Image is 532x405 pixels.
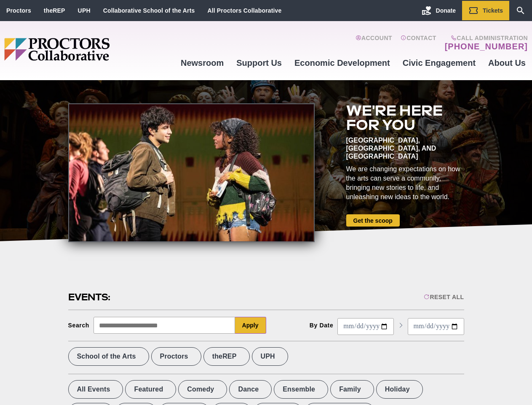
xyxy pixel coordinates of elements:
a: Contact [401,35,436,51]
label: Featured [125,380,176,399]
a: About Us [482,51,532,74]
div: Search [68,322,90,329]
a: Economic Development [288,51,396,74]
button: Apply [235,317,266,334]
label: Ensemble [274,380,328,399]
label: theREP [203,347,250,366]
span: Tickets [483,7,503,14]
a: Support Us [230,51,288,74]
label: Comedy [178,380,227,399]
span: Donate [436,7,456,14]
a: UPH [78,7,91,14]
div: We are changing expectations on how the arts can serve a community, bringing new stories to life,... [346,165,464,202]
label: UPH [252,347,288,366]
a: Proctors [6,7,31,14]
label: Family [330,380,374,399]
a: Get the scoop [346,214,400,227]
label: Proctors [151,347,201,366]
img: Proctors logo [4,38,174,61]
label: All Events [68,380,123,399]
a: Search [509,1,532,20]
a: Civic Engagement [396,51,482,74]
div: [GEOGRAPHIC_DATA], [GEOGRAPHIC_DATA], and [GEOGRAPHIC_DATA] [346,136,464,160]
label: School of the Arts [68,347,149,366]
a: Tickets [462,1,509,20]
label: Holiday [376,380,423,399]
a: Collaborative School of the Arts [103,7,195,14]
a: Account [356,35,392,51]
h2: We're here for you [346,103,464,132]
label: Dance [229,380,272,399]
div: Reset All [424,294,464,300]
h2: Events: [68,291,112,304]
a: theREP [44,7,65,14]
span: Call Administration [442,35,528,41]
a: Newsroom [174,51,230,74]
div: By Date [310,322,334,329]
a: Donate [415,1,462,20]
a: All Proctors Collaborative [207,7,281,14]
a: [PHONE_NUMBER] [445,41,528,51]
